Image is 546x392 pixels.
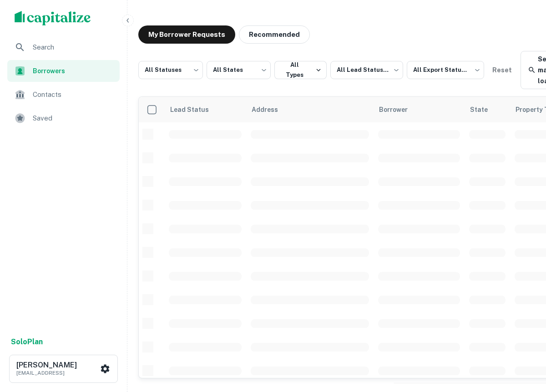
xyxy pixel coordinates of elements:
span: Address [252,104,290,115]
a: Search [7,36,120,58]
span: Search [33,42,114,53]
a: SoloPlan [11,337,43,347]
th: Borrower [374,97,465,122]
a: Contacts [7,84,120,106]
span: Borrower [379,104,420,115]
h6: [PERSON_NAME] [16,362,98,369]
p: [EMAIL_ADDRESS] [16,369,98,377]
button: My Borrower Requests [138,25,235,44]
span: Borrowers [33,66,114,76]
button: [PERSON_NAME][EMAIL_ADDRESS] [9,355,118,383]
th: State [465,97,510,122]
img: capitalize-logo.png [15,11,91,25]
a: Saved [7,107,120,129]
th: Address [246,97,374,122]
strong: Solo Plan [11,337,43,346]
div: All States [207,58,271,82]
span: Saved [33,113,114,124]
button: Recommended [239,25,310,44]
div: All Export Statuses [407,58,484,82]
div: All Lead Statuses [330,58,403,82]
a: Borrowers [7,60,120,82]
button: All Types [274,61,327,79]
span: State [470,104,500,115]
th: Lead Status [164,97,246,122]
span: Lead Status [170,104,221,115]
span: Contacts [33,89,114,100]
button: Reset [488,61,517,79]
div: All Statuses [138,58,203,82]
